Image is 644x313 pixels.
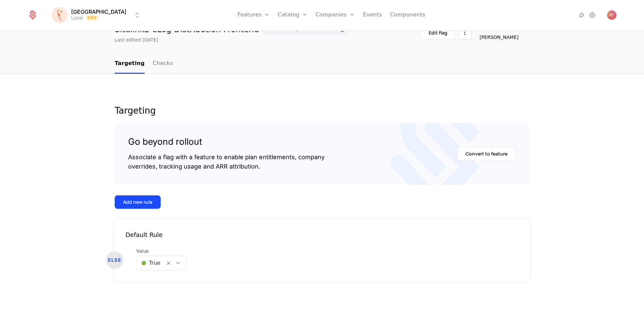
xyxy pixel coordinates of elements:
button: Add new rule [115,195,161,209]
a: Checks [153,54,173,74]
img: Florence [52,7,68,23]
span: [GEOGRAPHIC_DATA] [71,9,126,14]
button: Select environment [54,8,141,22]
img: Ana Tot [607,10,616,20]
span: [PERSON_NAME] [480,34,519,41]
div: Add new rule [123,199,152,205]
div: Go beyond rollout [128,136,325,147]
a: Targeting [115,54,145,74]
ul: Choose Sub Page [115,54,173,74]
span: Value [136,248,186,254]
button: Convert to feature [457,147,516,161]
button: Edit flag [420,26,456,40]
div: Associate a flag with a feature to enable plan entitlements, company overrides, tracking usage an... [128,152,325,171]
div: Local [71,14,83,21]
a: Settings [588,11,596,19]
a: Integrations [578,11,586,19]
span: Dev [86,15,99,20]
button: Select action [459,26,471,40]
nav: Main [115,54,529,74]
button: Open user button [607,10,616,20]
div: Default Rule [115,230,529,240]
div: Edit flag [429,29,447,36]
div: ELSE [106,251,123,269]
div: Last edited [DATE] [115,37,158,43]
div: Targeting [115,106,529,115]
